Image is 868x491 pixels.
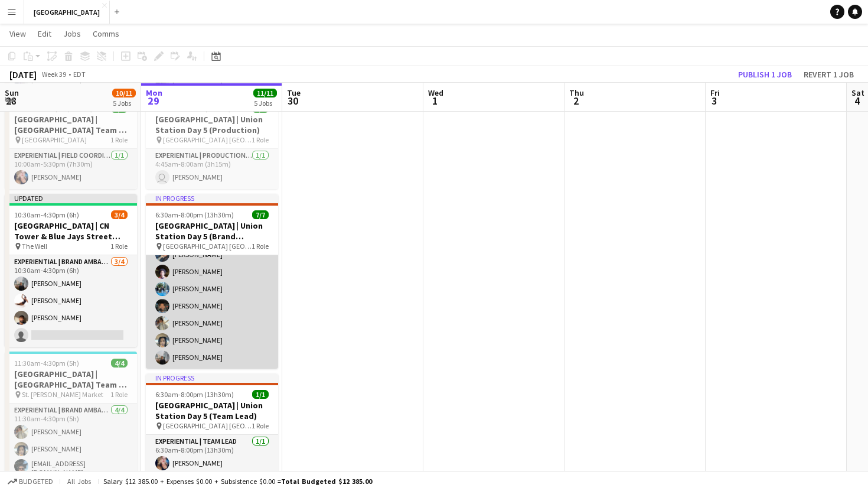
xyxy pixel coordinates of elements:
span: Tue [287,87,301,98]
span: Thu [569,87,584,98]
app-card-role: Experiential | Brand Ambassador3/410:30am-4:30pm (6h)[PERSON_NAME][PERSON_NAME][PERSON_NAME] [5,255,137,347]
div: Salary $12 385.00 + Expenses $0.00 + Subsistence $0.00 = [103,477,372,486]
a: Edit [33,26,56,41]
app-job-card: 4:45am-8:00am (3h15m)1/1[GEOGRAPHIC_DATA] | Union Station Day 5 (Production) [GEOGRAPHIC_DATA] [G... [146,97,278,189]
span: 28 [3,94,19,108]
button: Budgeted [6,475,55,488]
span: 7/7 [252,210,269,219]
span: Jobs [63,28,81,39]
h3: [GEOGRAPHIC_DATA] | [GEOGRAPHIC_DATA] Team | Day 4 (Brand Ambassadors) [5,369,137,390]
div: 5 Jobs [254,99,276,108]
div: Updated [5,194,137,203]
span: 1 Role [252,421,269,430]
span: View [9,28,26,39]
span: 3/4 [111,210,128,219]
span: [GEOGRAPHIC_DATA] [GEOGRAPHIC_DATA] [163,135,252,144]
span: Sun [5,87,19,98]
span: Edit [38,28,51,39]
div: In progress [146,373,278,383]
span: 3 [709,94,720,108]
span: Budgeted [19,477,53,486]
span: 4/4 [111,359,128,368]
span: 10/11 [112,89,136,97]
a: Comms [88,26,124,41]
span: 11/11 [253,89,277,97]
span: 30 [285,94,301,108]
button: Revert 1 job [799,67,859,82]
app-card-role: Experiential | Field Coordinator1/110:00am-5:30pm (7h30m)[PERSON_NAME] [5,149,137,189]
span: [GEOGRAPHIC_DATA] [GEOGRAPHIC_DATA] [163,242,252,251]
span: 6:30am-8:00pm (13h30m) [155,210,234,219]
span: Comms [93,28,119,39]
span: 1 Role [110,242,128,251]
span: Week 39 [39,70,68,79]
span: 1 Role [252,135,269,144]
span: 11:30am-4:30pm (5h) [14,359,79,368]
span: Fri [710,87,720,98]
app-job-card: In progress6:30am-8:00pm (13h30m)1/1[GEOGRAPHIC_DATA] | Union Station Day 5 (Team Lead) [GEOGRAPH... [146,373,278,475]
span: Mon [146,87,162,98]
app-job-card: In progress6:30am-8:00pm (13h30m)7/7[GEOGRAPHIC_DATA] | Union Station Day 5 (Brand Ambassadors) [... [146,194,278,369]
app-job-card: 10:00am-5:30pm (7h30m)1/1[GEOGRAPHIC_DATA] | [GEOGRAPHIC_DATA] Team | Day 4 (Team Lead) [GEOGRAPH... [5,97,137,189]
app-card-role: Experiential | Brand Ambassador7/76:30am-8:00pm (13h30m)[PERSON_NAME][PERSON_NAME][PERSON_NAME][P... [146,226,278,369]
div: EDT [73,70,86,79]
span: 1 Role [110,135,128,144]
a: Jobs [58,26,86,41]
span: Total Budgeted $12 385.00 [281,477,372,486]
span: 1 Role [110,390,128,399]
span: 1/1 [252,390,269,399]
app-job-card: Updated10:30am-4:30pm (6h)3/4[GEOGRAPHIC_DATA] | CN Tower & Blue Jays Street Team | Day 4 (Brand ... [5,194,137,347]
button: [GEOGRAPHIC_DATA] [24,1,110,24]
a: View [5,26,31,41]
h3: [GEOGRAPHIC_DATA] | [GEOGRAPHIC_DATA] Team | Day 4 (Team Lead) [5,114,137,135]
span: [GEOGRAPHIC_DATA] [22,135,87,144]
span: 29 [144,94,162,108]
span: 6:30am-8:00pm (13h30m) [155,390,234,399]
span: 10:30am-4:30pm (6h) [14,210,79,219]
span: Sat [851,87,864,98]
span: St. [PERSON_NAME] Market [22,390,103,399]
span: 2 [567,94,584,108]
div: In progress [146,194,278,203]
h3: [GEOGRAPHIC_DATA] | Union Station Day 5 (Production) [146,114,278,135]
app-card-role: Experiential | Team Lead1/16:30am-8:00pm (13h30m)[PERSON_NAME] [146,435,278,475]
span: All jobs [65,477,93,486]
h3: [GEOGRAPHIC_DATA] | Union Station Day 5 (Team Lead) [146,400,278,421]
span: The Well [22,242,47,251]
h3: [GEOGRAPHIC_DATA] | CN Tower & Blue Jays Street Team | Day 4 (Brand Ambassadors) [5,220,137,242]
span: 1 Role [252,242,269,251]
span: [GEOGRAPHIC_DATA] [GEOGRAPHIC_DATA] [163,421,252,430]
span: Wed [428,87,443,98]
span: 1 [426,94,443,108]
button: Publish 1 job [733,67,797,82]
div: 5 Jobs [113,99,135,108]
h3: [GEOGRAPHIC_DATA] | Union Station Day 5 (Brand Ambassadors) [146,220,278,242]
div: [DATE] [9,69,37,80]
app-card-role: Experiential | Production Assistant1/14:45am-8:00am (3h15m) [PERSON_NAME] [146,149,278,189]
span: 4 [850,94,864,108]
